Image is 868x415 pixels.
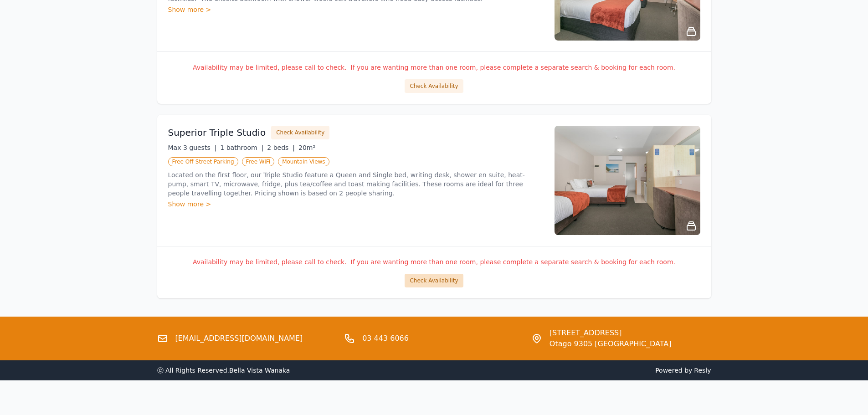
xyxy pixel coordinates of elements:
button: Check Availability [405,274,463,287]
span: Mountain Views [278,157,329,166]
span: Powered by [438,366,711,375]
a: Resly [694,367,711,374]
span: Otago 9305 [GEOGRAPHIC_DATA] [550,338,672,349]
span: Max 3 guests | [168,144,217,151]
span: Free Off-Street Parking [168,157,238,166]
button: Check Availability [405,79,463,93]
p: Located on the first floor, our Triple Studio feature a Queen and Single bed, writing desk, showe... [168,170,544,198]
h3: Superior Triple Studio [168,126,266,139]
button: Check Availability [271,126,329,139]
span: ⓒ All Rights Reserved. Bella Vista Wanaka [157,367,290,374]
div: Show more > [168,5,544,14]
p: Availability may be limited, please call to check. If you are wanting more than one room, please ... [168,257,700,266]
a: [EMAIL_ADDRESS][DOMAIN_NAME] [175,333,303,344]
span: 2 beds | [267,144,295,151]
span: 1 bathroom | [220,144,263,151]
p: Availability may be limited, please call to check. If you are wanting more than one room, please ... [168,63,700,72]
div: Show more > [168,200,544,209]
span: [STREET_ADDRESS] [550,328,672,338]
a: 03 443 6066 [362,333,409,344]
span: 20m² [298,144,315,151]
span: Free WiFi [242,157,275,166]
